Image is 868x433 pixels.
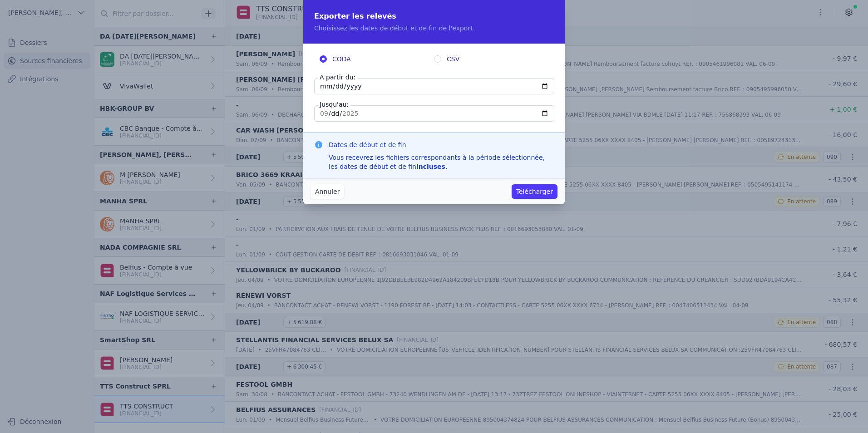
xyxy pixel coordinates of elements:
[314,11,554,22] h2: Exporter les relevés
[320,55,327,63] input: CODA
[318,73,357,82] label: A partir du:
[434,55,441,63] input: CSV
[332,54,351,64] span: CODA
[416,163,445,170] strong: incluses
[329,153,554,171] div: Vous recevrez les fichiers correspondants à la période sélectionnée, les dates de début et de fin .
[434,54,548,64] label: CSV
[512,184,557,199] button: Télécharger
[329,140,554,149] h3: Dates de début et de fin
[320,54,434,64] label: CODA
[311,184,344,199] button: Annuler
[447,54,459,64] span: CSV
[318,100,350,109] label: Jusqu'au:
[314,24,554,33] p: Choisissez les dates de début et de fin de l'export.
